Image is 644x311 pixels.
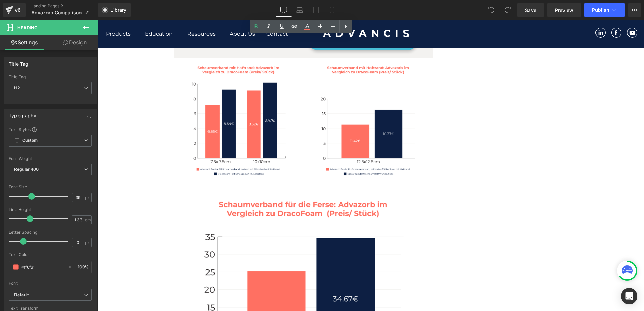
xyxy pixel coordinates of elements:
[31,10,82,15] span: Advazorb Comparison
[9,10,33,17] span: Products
[132,10,158,18] span: About Us
[9,185,92,189] div: Font Size
[85,240,91,245] span: px
[22,138,38,143] b: Custom
[21,263,64,271] input: Color
[226,9,312,17] img: Advancis Medical
[14,85,20,90] b: H2
[90,10,118,18] a: Resources
[98,3,131,17] a: New Library
[514,7,524,18] img: socials_facebook.svg
[47,10,75,18] span: Education
[628,3,641,17] button: More
[292,3,308,17] a: Laptop
[90,10,118,17] span: Resources
[50,35,99,50] a: Design
[9,109,36,118] div: Typography
[324,3,340,17] a: Mobile
[169,10,191,18] span: Contact
[584,3,625,17] button: Publish
[547,3,581,17] a: Preview
[621,288,637,304] div: Open Intercom Messenger
[110,7,126,13] span: Library
[592,7,609,13] span: Publish
[9,10,33,18] a: Products
[14,292,29,298] i: Default
[501,3,514,17] button: Redo
[9,207,92,212] div: Line Height
[9,306,92,311] div: Text Transform
[9,156,92,161] div: Font Weight
[9,281,92,286] div: Font
[485,3,498,17] button: Undo
[9,57,29,67] div: Title Tag
[555,7,573,14] span: Preview
[9,75,92,79] div: Title Tag
[525,7,536,14] span: Save
[85,218,91,222] span: em
[498,7,508,18] img: socials_linkedin.svg
[75,261,91,273] div: %
[17,25,38,30] span: Heading
[13,6,22,14] div: v6
[85,195,91,200] span: px
[276,3,292,17] a: Desktop
[530,7,540,18] img: socials_youtube.svg
[9,127,92,132] div: Text Styles
[14,167,39,172] b: Regular 400
[9,252,92,257] div: Text Color
[31,3,98,9] a: Landing Pages
[3,3,26,17] a: v6
[9,230,92,235] div: Letter Spacing
[308,3,324,17] a: Tablet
